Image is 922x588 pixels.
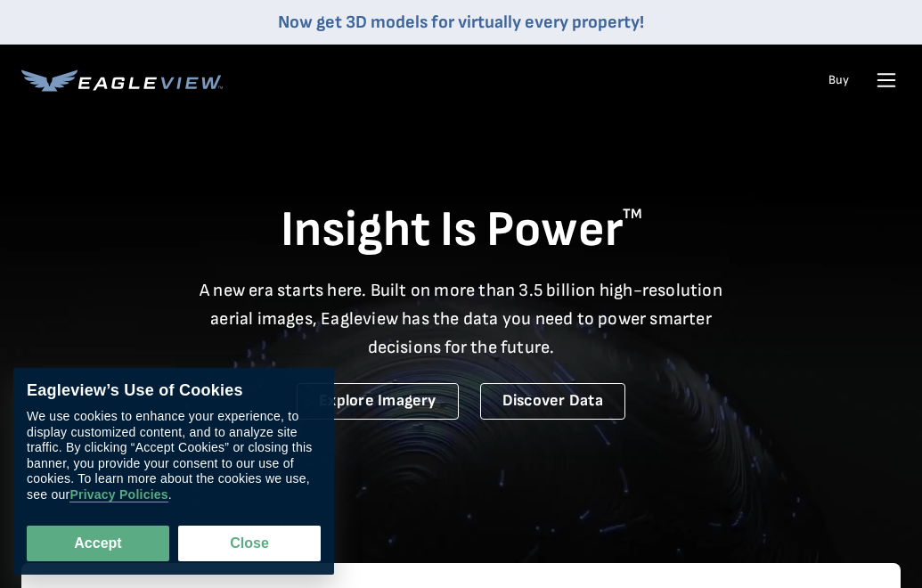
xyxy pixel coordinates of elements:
[828,72,849,88] a: Buy
[278,12,644,33] a: Now get 3D models for virtually every property!
[189,276,734,362] p: A new era starts here. Built on more than 3.5 billion high-resolution aerial images, Eagleview ha...
[27,410,321,503] div: We use cookies to enhance your experience, to display customized content, and to analyze site tra...
[21,200,901,262] h1: Insight Is Power
[480,383,625,420] a: Discover Data
[27,526,169,561] button: Accept
[27,381,321,401] div: Eagleview’s Use of Cookies
[69,488,167,503] a: Privacy Policies
[297,383,459,420] a: Explore Imagery
[623,206,642,223] sup: TM
[178,526,321,561] button: Close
